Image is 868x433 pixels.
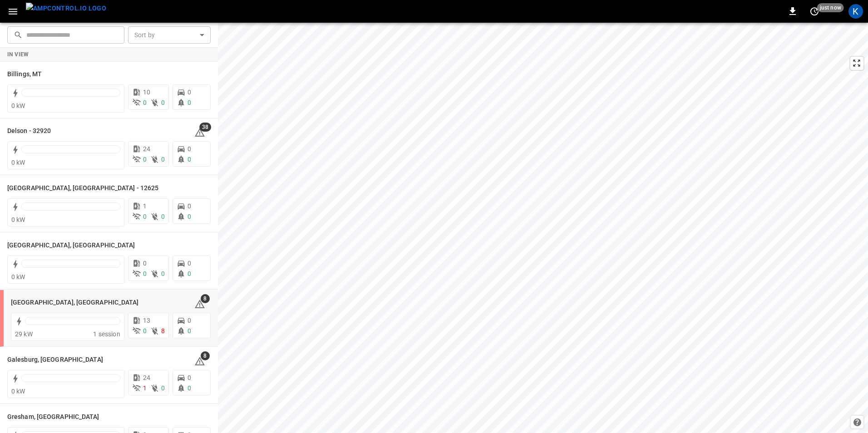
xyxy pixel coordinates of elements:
span: 8 [161,327,165,335]
h6: East Orange, NJ - 12625 [7,183,158,193]
span: 0 [187,99,191,106]
strong: In View [7,51,29,58]
span: 0 [161,213,165,220]
span: 0 [143,213,147,220]
canvas: Map [218,23,868,433]
h6: El Dorado Springs, MO [11,298,139,308]
span: 10 [143,89,150,96]
span: 0 [187,317,191,324]
span: 0 [187,89,191,96]
img: ampcontrol.io logo [26,3,106,14]
span: 0 [187,156,191,163]
span: 0 [187,384,191,392]
span: 0 [187,270,191,277]
span: 0 [143,99,147,106]
span: 0 kW [11,216,25,223]
span: 0 [187,213,191,220]
h6: Edwardsville, IL [7,241,135,251]
h6: Delson - 32920 [7,126,51,136]
span: 0 [161,99,165,106]
span: 29 kW [15,330,33,338]
span: 0 [161,270,165,277]
span: 0 [143,260,147,267]
span: 0 kW [11,102,25,109]
span: 24 [143,374,150,381]
span: 0 kW [11,159,25,166]
span: 0 [187,260,191,267]
span: 0 kW [11,388,25,395]
h6: Billings, MT [7,69,42,79]
span: 38 [199,123,211,132]
h6: Galesburg, IL [7,355,103,365]
h6: Gresham, OR [7,412,99,422]
span: 0 [143,327,147,335]
span: 0 [161,384,165,392]
span: 0 [187,145,191,153]
span: 8 [201,351,210,360]
span: 0 [187,327,191,335]
span: 0 [187,202,191,210]
span: 0 [143,270,147,277]
span: 0 [143,156,147,163]
span: just now [817,3,844,12]
span: 13 [143,317,150,324]
span: 24 [143,145,150,153]
span: 0 kW [11,273,25,280]
span: 0 [187,374,191,381]
span: 1 [143,202,147,210]
span: 1 session [93,330,120,338]
button: set refresh interval [807,4,822,19]
div: profile-icon [848,4,863,19]
span: 8 [201,294,210,303]
span: 1 [143,384,147,392]
span: 0 [161,156,165,163]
